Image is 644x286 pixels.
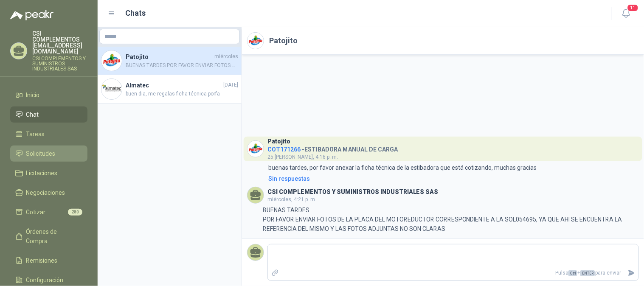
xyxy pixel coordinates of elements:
[267,154,338,160] span: 25 [PERSON_NAME], 4:16 p. m.
[268,266,282,280] label: Adjuntar archivos
[10,10,53,20] img: Logo peakr
[26,90,40,100] span: Inicio
[101,50,122,71] img: Company Logo
[10,146,87,162] a: Solicitudes
[247,141,264,157] img: Company Logo
[282,266,625,280] p: Pulsa + para enviar
[263,205,639,233] p: BUENAS TARDES POR FAVOR ENVIAR FOTOS DE LA PLACA DEL MOTOREDUCTOR CORRESPONDIENTE A LA SOL054695,...
[10,107,87,123] a: Chat
[624,266,638,280] button: Enviar
[126,90,238,98] span: buen dia, me regalas ficha técnica porfa
[10,87,87,103] a: Inicio
[223,81,238,89] span: [DATE]
[26,256,58,265] span: Remisiones
[10,165,87,181] a: Licitaciones
[26,168,58,178] span: Licitaciones
[126,52,213,62] h4: Patojito
[26,275,64,285] span: Configuración
[247,33,264,49] img: Company Logo
[267,146,301,153] span: COT171266
[580,270,595,276] span: ENTER
[214,53,238,61] span: miércoles
[68,209,82,216] span: 280
[10,204,87,220] a: Cotizar280
[267,139,290,144] h3: Patojito
[126,62,238,70] span: BUENAS TARDES POR FAVOR ENVIAR FOTOS DE LA PLACA DEL MOTOREDUCTOR CORRESPONDIENTE A LA SOL054695,...
[10,224,87,249] a: Órdenes de Compra
[267,190,439,194] h3: CSI COMPLEMENTOS Y SUMINISTROS INDUSTRIALES SAS
[269,35,298,47] h2: Patojito
[627,4,639,12] span: 11
[32,56,87,71] p: CSI COMPLEMENTOS Y SUMINISTROS INDUSTRIALES SAS
[26,188,65,197] span: Negociaciones
[10,185,87,201] a: Negociaciones
[10,252,87,269] a: Remisiones
[26,110,39,119] span: Chat
[268,174,310,183] div: Sin respuestas
[26,227,79,246] span: Órdenes de Compra
[26,129,45,139] span: Tareas
[98,75,242,104] a: Company LogoAlmatec[DATE]buen dia, me regalas ficha técnica porfa
[26,149,56,158] span: Solicitudes
[10,126,87,142] a: Tareas
[26,207,46,217] span: Cotizar
[101,79,122,99] img: Company Logo
[267,196,316,202] span: miércoles, 4:21 p. m.
[267,174,639,183] a: Sin respuestas
[267,144,398,152] h4: - ESTIBADORA MANUAL DE CARGA
[32,31,87,54] p: CSI COMPLEMENTOS [EMAIL_ADDRESS][DOMAIN_NAME]
[126,81,222,90] h4: Almatec
[619,6,634,21] button: 11
[126,7,146,19] h1: Chats
[568,270,577,276] span: Ctrl
[98,47,242,75] a: Company LogoPatojitomiércolesBUENAS TARDES POR FAVOR ENVIAR FOTOS DE LA PLACA DEL MOTOREDUCTOR CO...
[268,163,537,172] p: buenas tardes, por favor anexar la ficha técnica de la estibadora que está cotizando, muchas gracias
